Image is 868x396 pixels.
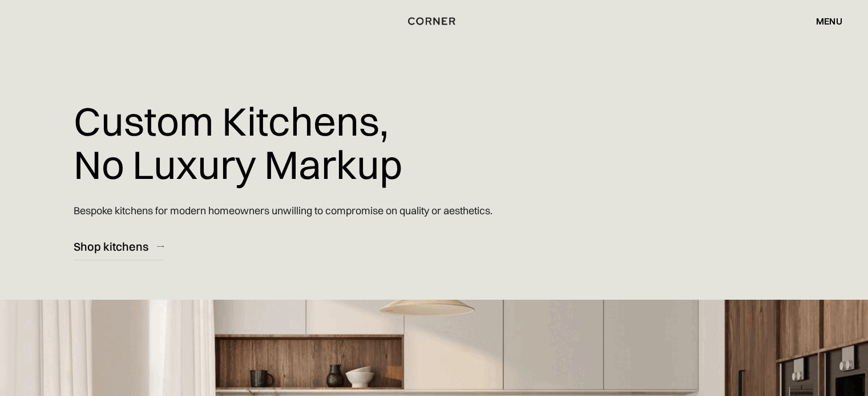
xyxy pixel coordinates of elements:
div: Shop kitchens [74,239,148,254]
div: menu [816,17,842,26]
div: menu [805,11,842,31]
a: Shop kitchens [74,232,164,260]
p: Bespoke kitchens for modern homeowners unwilling to compromise on quality or aesthetics. [74,194,492,227]
h1: Custom Kitchens, No Luxury Markup [74,91,402,194]
a: home [404,14,463,28]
